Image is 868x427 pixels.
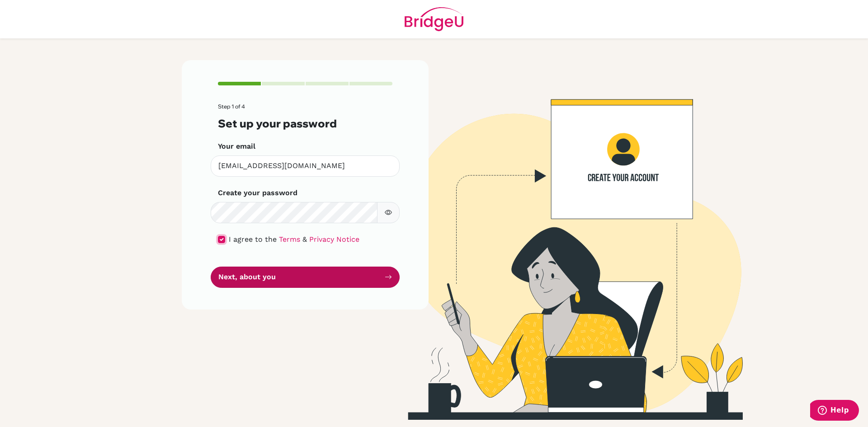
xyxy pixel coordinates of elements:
[305,60,821,420] img: Create your account
[279,235,300,244] a: Terms
[211,155,400,177] input: Insert your email*
[229,235,277,244] span: I agree to the
[810,400,859,422] iframe: Opens a widget where you can find more information
[302,235,307,244] span: &
[309,235,359,244] a: Privacy Notice
[211,267,400,288] button: Next, about you
[218,188,297,198] label: Create your password
[218,141,255,152] label: Your email
[218,117,392,130] h3: Set up your password
[218,103,245,110] span: Step 1 of 4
